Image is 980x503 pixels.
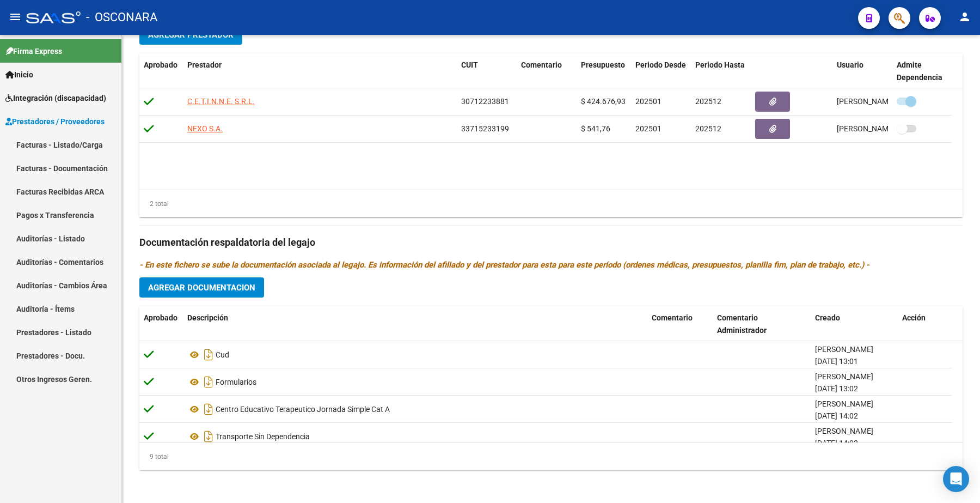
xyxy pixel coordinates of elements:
[201,346,216,363] i: Descargar documento
[139,277,264,298] button: Agregar Documentacion
[86,5,157,29] span: - OSCONARA
[815,439,858,447] span: [DATE] 14:02
[183,306,647,342] datatable-header-cell: Descripción
[581,60,625,69] span: Presupuesto
[201,373,216,391] i: Descargar documento
[461,97,509,106] span: 30712233881
[139,260,869,270] i: - En este fichero se sube la documentación asociada al legajo. Es información del afiliado y del ...
[815,411,858,420] span: [DATE] 14:02
[139,451,169,463] div: 9 total
[892,53,952,89] datatable-header-cell: Admite Dependencia
[902,313,926,322] span: Acción
[5,116,105,128] span: Prestadores / Proveedores
[461,60,478,69] span: CUIT
[815,399,873,408] span: [PERSON_NAME]
[187,373,643,391] div: Formularios
[631,53,691,89] datatable-header-cell: Periodo Desde
[811,306,898,342] datatable-header-cell: Creado
[815,313,840,322] span: Creado
[635,60,686,69] span: Periodo Desde
[148,30,234,40] span: Agregar Prestador
[144,60,177,69] span: Aprobado
[691,53,751,89] datatable-header-cell: Periodo Hasta
[5,92,106,104] span: Integración (discapacidad)
[837,124,922,133] span: [PERSON_NAME] [DATE]
[457,53,517,89] datatable-header-cell: CUIT
[201,401,216,418] i: Descargar documento
[577,53,631,89] datatable-header-cell: Presupuesto
[187,401,643,418] div: Centro Educativo Terapeutico Jornada Simple Cat A
[652,313,693,322] span: Comentario
[139,53,183,89] datatable-header-cell: Aprobado
[521,60,562,69] span: Comentario
[187,124,223,133] span: NEXO S.A.
[837,60,863,69] span: Usuario
[695,124,721,133] span: 202512
[187,313,228,322] span: Descripción
[581,97,626,106] span: $ 424.676,93
[832,53,892,89] datatable-header-cell: Usuario
[815,372,873,381] span: [PERSON_NAME]
[695,97,721,106] span: 202512
[139,198,169,210] div: 2 total
[5,69,33,81] span: Inicio
[201,428,216,445] i: Descargar documento
[815,357,858,366] span: [DATE] 13:01
[897,60,942,82] span: Admite Dependencia
[139,306,183,342] datatable-header-cell: Aprobado
[187,97,255,106] span: C.E.T.I.N.N.E. S.R.L.
[635,124,661,133] span: 202501
[943,466,969,492] div: Open Intercom Messenger
[187,428,643,445] div: Transporte Sin Dependencia
[461,124,509,133] span: 33715233199
[898,306,952,342] datatable-header-cell: Acción
[581,124,610,133] span: $ 541,76
[837,97,922,106] span: [PERSON_NAME] [DATE]
[139,235,963,250] h3: Documentación respaldatoria del legajo
[713,306,811,342] datatable-header-cell: Comentario Administrador
[815,345,873,354] span: [PERSON_NAME]
[958,10,971,23] mat-icon: person
[815,384,858,393] span: [DATE] 13:02
[717,313,767,335] span: Comentario Administrador
[9,10,22,23] mat-icon: menu
[695,60,745,69] span: Periodo Hasta
[647,306,713,342] datatable-header-cell: Comentario
[144,313,177,322] span: Aprobado
[517,53,577,89] datatable-header-cell: Comentario
[187,346,643,363] div: Cud
[183,53,457,89] datatable-header-cell: Prestador
[5,45,62,57] span: Firma Express
[635,97,661,106] span: 202501
[187,60,222,69] span: Prestador
[148,283,255,293] span: Agregar Documentacion
[815,427,873,435] span: [PERSON_NAME]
